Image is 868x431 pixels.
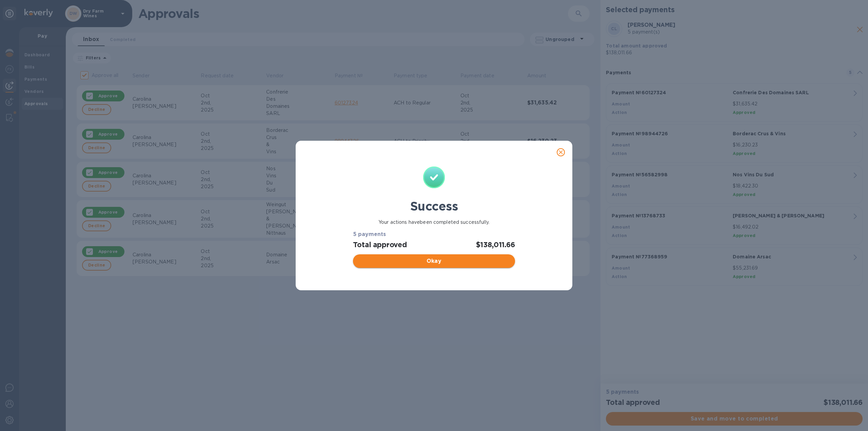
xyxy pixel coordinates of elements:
[350,219,517,226] p: Your actions have been completed successfully.
[353,254,515,268] button: Okay
[353,240,407,249] h2: Total approved
[358,257,509,265] span: Okay
[476,240,515,249] h2: $138,011.66
[353,231,515,238] h3: 5 payments
[350,199,517,213] h1: Success
[553,144,569,160] button: close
